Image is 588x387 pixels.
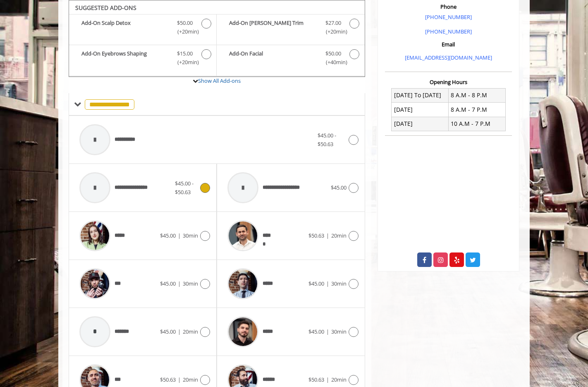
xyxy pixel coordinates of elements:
[175,180,194,196] span: $45.00 - $50.63
[326,280,329,287] span: |
[160,232,176,239] span: $45.00
[385,79,512,85] h3: Opening Hours
[229,19,317,36] b: Add-On [PERSON_NAME] Trim
[183,232,198,239] span: 30min
[325,19,341,27] span: $27.00
[387,4,510,10] h3: Phone
[173,58,197,67] span: (+20min )
[392,117,449,131] td: [DATE]
[160,328,176,335] span: $45.00
[308,376,324,383] span: $50.63
[321,58,345,67] span: (+40min )
[160,376,176,383] span: $50.63
[326,232,329,239] span: |
[183,328,198,335] span: 20min
[183,376,198,383] span: 20min
[331,376,347,383] span: 20min
[73,19,212,38] label: Add-On Scalp Detox
[331,280,347,287] span: 30min
[173,27,197,36] span: (+20min )
[331,184,347,191] span: $45.00
[387,41,510,47] h3: Email
[178,328,181,335] span: |
[325,49,341,58] span: $50.00
[221,49,360,69] label: Add-On Facial
[229,49,317,67] b: Add-On Facial
[73,49,212,69] label: Add-On Eyebrows Shaping
[81,19,169,36] b: Add-On Scalp Detox
[308,328,324,335] span: $45.00
[221,19,360,38] label: Add-On Beard Trim
[448,117,505,131] td: 10 A.M - 7 P.M
[308,232,324,239] span: $50.63
[160,280,176,287] span: $45.00
[198,77,241,84] a: Show All Add-ons
[405,54,492,61] a: [EMAIL_ADDRESS][DOMAIN_NAME]
[448,103,505,117] td: 8 A.M - 7 P.M
[318,132,336,148] span: $45.00 - $50.63
[177,19,193,27] span: $50.00
[326,376,329,383] span: |
[331,232,347,239] span: 20min
[392,103,449,117] td: [DATE]
[178,232,181,239] span: |
[448,88,505,102] td: 8 A.M - 8 P.M
[331,328,347,335] span: 30min
[425,13,472,21] a: [PHONE_NUMBER]
[308,280,324,287] span: $45.00
[321,27,345,36] span: (+20min )
[178,376,181,383] span: |
[75,4,136,12] b: SUGGESTED ADD-ONS
[392,88,449,102] td: [DATE] To [DATE]
[81,49,169,67] b: Add-On Eyebrows Shaping
[178,280,181,287] span: |
[183,280,198,287] span: 30min
[177,49,193,58] span: $15.00
[326,328,329,335] span: |
[425,28,472,35] a: [PHONE_NUMBER]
